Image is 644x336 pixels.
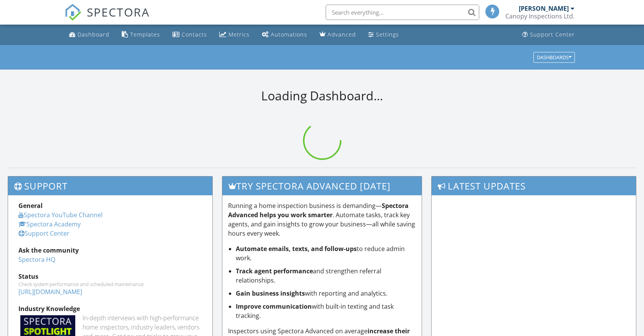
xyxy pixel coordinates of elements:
[236,267,313,275] strong: Track agent performance
[18,288,82,296] a: [URL][DOMAIN_NAME]
[236,302,312,311] strong: Improve communication
[65,10,150,27] a: SPECTORA
[130,31,160,38] div: Templates
[18,201,43,210] strong: General
[18,246,202,255] div: Ask the community
[236,289,416,298] li: with reporting and analytics.
[8,176,212,195] h3: Support
[236,289,305,298] strong: Gain business insights
[326,5,479,20] input: Search everything...
[519,28,578,42] a: Support Center
[228,201,416,238] p: Running a home inspection business is demanding— . Automate tasks, track key agents, and gain ins...
[78,31,109,38] div: Dashboard
[530,31,575,38] div: Support Center
[236,245,357,253] strong: Automate emails, texts, and follow-ups
[222,176,422,195] h3: Try spectora advanced [DATE]
[18,272,202,281] div: Status
[18,220,81,228] a: Spectora Academy
[236,302,416,320] li: with built-in texting and task tracking.
[328,31,356,38] div: Advanced
[65,4,81,21] img: The Best Home Inspection Software - Spectora
[18,255,55,264] a: Spectora HQ
[66,28,113,42] a: Dashboard
[519,5,569,12] div: [PERSON_NAME]
[505,12,574,20] div: Canopy Inspections Ltd.
[365,28,402,42] a: Settings
[169,28,210,42] a: Contacts
[533,52,575,63] button: Dashboards
[87,4,150,20] span: SPECTORA
[119,28,163,42] a: Templates
[228,31,250,38] div: Metrics
[271,31,307,38] div: Automations
[376,31,399,38] div: Settings
[259,28,310,42] a: Automations (Basic)
[228,201,409,219] strong: Spectora Advanced helps you work smarter
[316,28,359,42] a: Advanced
[236,266,416,285] li: and strengthen referral relationships.
[182,31,207,38] div: Contacts
[432,176,636,195] h3: Latest Updates
[18,211,103,219] a: Spectora YouTube Channel
[18,229,70,238] a: Support Center
[216,28,253,42] a: Metrics
[537,55,571,60] div: Dashboards
[18,281,202,287] div: Check system performance and scheduled maintenance.
[236,244,416,263] li: to reduce admin work.
[18,304,202,313] div: Industry Knowledge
